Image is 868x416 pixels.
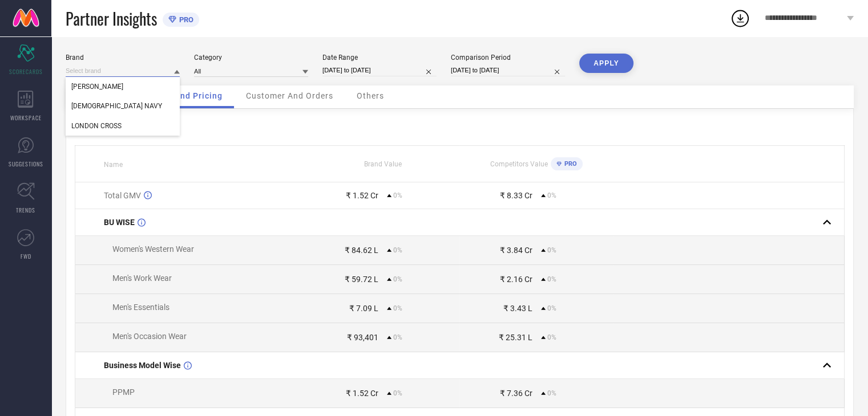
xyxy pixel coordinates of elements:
[21,252,31,260] span: FWD
[562,160,577,168] span: PRO
[66,65,180,77] input: Select brand
[500,191,532,200] div: ₹ 8.33 Cr
[9,160,43,168] span: SUGGESTIONS
[393,389,402,397] span: 0%
[346,389,378,398] div: ₹ 1.52 Cr
[9,67,43,76] span: SCORECARDS
[499,333,532,342] div: ₹ 25.31 L
[345,275,378,284] div: ₹ 59.72 L
[176,15,193,24] span: PRO
[112,244,194,254] span: Women's Western Wear
[112,303,169,312] span: Men's Essentials
[104,161,123,169] span: Name
[503,304,532,313] div: ₹ 3.43 L
[66,116,180,136] div: LONDON CROSS
[112,332,187,341] span: Men's Occasion Wear
[345,246,378,255] div: ₹ 84.62 L
[66,77,180,96] div: HANCOCK
[547,304,556,312] span: 0%
[104,218,135,227] span: BU WISE
[451,54,565,62] div: Comparison Period
[104,361,181,370] span: Business Model Wise
[104,191,141,200] span: Total GMV
[75,117,845,131] div: Revenue And Pricing
[451,64,565,76] input: Select comparison period
[346,191,378,200] div: ₹ 1.52 Cr
[500,246,532,255] div: ₹ 3.84 Cr
[579,54,633,73] button: APPLY
[547,389,556,397] span: 0%
[393,191,402,199] span: 0%
[194,54,308,62] div: Category
[393,246,402,254] span: 0%
[66,96,180,116] div: ENGLISH NAVY
[730,8,750,28] div: Open download list
[547,275,556,283] span: 0%
[349,304,378,313] div: ₹ 7.09 L
[347,333,378,342] div: ₹ 93,401
[490,160,548,168] span: Competitors Value
[10,113,42,122] span: WORKSPACE
[322,64,437,76] input: Select date range
[112,274,172,283] span: Men's Work Wear
[393,304,402,312] span: 0%
[71,102,162,110] span: [DEMOGRAPHIC_DATA] NAVY
[66,7,157,30] span: Partner Insights
[112,388,135,397] span: PPMP
[71,122,122,130] span: LONDON CROSS
[66,54,180,62] div: Brand
[322,54,437,62] div: Date Range
[71,83,123,91] span: [PERSON_NAME]
[547,246,556,254] span: 0%
[547,191,556,199] span: 0%
[547,333,556,341] span: 0%
[393,333,402,341] span: 0%
[246,91,333,100] span: Customer And Orders
[364,160,402,168] span: Brand Value
[16,206,35,214] span: TRENDS
[393,275,402,283] span: 0%
[357,91,384,100] span: Others
[500,275,532,284] div: ₹ 2.16 Cr
[500,389,532,398] div: ₹ 7.36 Cr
